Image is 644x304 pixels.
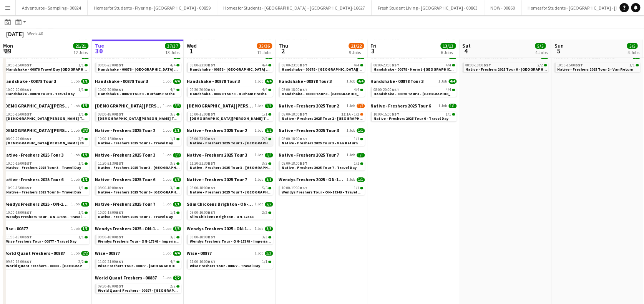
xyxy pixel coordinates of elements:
span: BST [24,112,32,117]
span: Native - Freshers 2025 Tour 7 - Travel Day [282,165,357,170]
a: 09:30-20:00BST4/4Handshake - 00878 Tour 3 - Durham Freshers Day 2 [190,87,271,96]
span: 2/2 [262,137,267,141]
span: 1/1 [81,153,89,157]
span: 4/4 [446,88,451,92]
span: 1 Job [347,128,355,133]
span: 08:00-18:00 [282,88,307,92]
span: 5/5 [262,186,267,190]
span: 1 Job [347,104,355,108]
a: Handshake - 00878 Tour 31 Job4/4 [370,78,456,84]
span: Native - Freshers 2025 Tour 6 - Travel Day [373,116,448,121]
span: 1/1 [78,162,84,165]
span: 1/1 [78,63,84,67]
span: Handshake - 00878 - University of St Andrews On Site Day [282,67,410,72]
a: 08:00-20:00BST4/4Handshake - 00878 Tour 3 - [GEOGRAPHIC_DATA] Onsite Day 2 [373,87,455,96]
span: 1/1 [78,211,84,215]
span: BST [24,210,32,215]
span: 4/4 [354,63,359,67]
span: 1/1 [262,112,267,116]
span: 1 Job [163,202,171,207]
a: 10:00-15:00BST1/1Native - Freshers 2025 Tour 6 - Travel Day [6,185,88,194]
span: BST [300,185,307,190]
span: Handshake - 00878 Tour 3 [279,78,332,84]
div: [DEMOGRAPHIC_DATA][PERSON_NAME] 2025 Tour 1 - 008481 Job1/110:00-15:00BST1/1[DEMOGRAPHIC_DATA][PE... [3,103,89,127]
span: 1/1 [78,112,84,116]
a: 08:00-18:00BST4/4Handshake - 00878 Tour 3 - [GEOGRAPHIC_DATA] Onsite Day [282,87,363,96]
span: 1 Job [71,79,80,84]
div: Native - Freshers 2025 Tour 61 Job2/208:00-18:00BST2/2Native - Freshers 2025 Tour 6 - [GEOGRAPHIC... [462,54,548,74]
div: Native - Freshers 2025 Tour 21 Job2/208:00-23:00BST2/2Native - Freshers 2025 Tour 2 - [GEOGRAPHIC... [187,127,273,152]
div: Handshake - 00878 Team 41 Job4/408:00-23:00BST4/4Handshake - 00878 - [GEOGRAPHIC_DATA][PERSON_NAM... [279,54,365,78]
span: 4/4 [170,63,176,67]
a: Native - Freshers 2025 Tour 31 Job3/3 [95,152,181,158]
span: 4/4 [265,79,273,84]
a: [DEMOGRAPHIC_DATA][PERSON_NAME] 2025 Tour 1 - 008481 Job1/1 [3,103,89,109]
span: 08:00-22:00 [6,137,32,141]
a: Native - Freshers 2025 Tour 21 Job2/2 [187,127,273,133]
span: 1/2 [357,104,365,108]
span: 1/1 [170,137,176,141]
span: BST [392,63,399,68]
div: [DEMOGRAPHIC_DATA][PERSON_NAME] 2025 Tour 1 - 008481 Job3/308:00-18:00BST3/3[DEMOGRAPHIC_DATA][PE... [95,103,181,127]
span: 1/1 [170,211,176,215]
span: 3/3 [170,112,176,116]
span: 1/1 [173,202,181,207]
span: 3/3 [170,162,176,165]
span: Wendys Freshers Tour - ON-17343 - Travel Day [6,214,89,219]
span: Wendys Freshers Tour - ON-17343 - Travel Day [282,190,365,195]
span: 1 Job [255,202,263,207]
span: Native - Freshers 2025 Tour 2 - Travel Day [98,140,173,145]
span: 1 Job [163,177,171,182]
a: 08:00-23:00BST4/4Handshake - 00878 - Heriot-[GEOGRAPHIC_DATA] On Site Day [373,63,455,71]
span: 3/3 [78,137,84,141]
span: 1/1 [354,186,359,190]
span: 08:00-23:00 [98,63,124,67]
span: 3/3 [173,153,181,157]
span: BST [208,87,216,92]
span: 1 Job [163,153,171,157]
span: Wendys Freshers 2025 - ON-17343 [3,201,70,207]
a: [DEMOGRAPHIC_DATA][PERSON_NAME] 2025 Tour 2 - 008481 Job3/3 [3,127,89,133]
span: 1/1 [81,177,89,182]
span: BST [208,112,216,117]
span: 10:00-20:00 [98,88,124,92]
div: Handshake - 00878 Team 41 Job4/408:00-23:00BST4/4Handshake - 00878 - Heriot-[GEOGRAPHIC_DATA] On ... [370,54,456,78]
span: Handshake - 00878 Tour 3 - Newcastle University Onsite Day 2 [373,91,485,96]
div: Wendys Freshers 2025 - ON-173431 Job1/110:00-15:00BST1/1Wendys Freshers Tour - ON-17343 - Travel Day [279,177,365,197]
span: 1/1 [446,112,451,116]
div: Handshake - 00878 Team 41 Job4/408:00-23:00BST4/4Handshake - 00878 - [GEOGRAPHIC_DATA] On Site Day [187,54,273,78]
span: Native - Freshers 2025 Tour 7 [187,177,247,182]
div: Handshake - 00878 Tour 31 Job4/410:00-20:00BST4/4Handshake - 00878 Tour 3 - Durham Freshers Day 1 [95,78,181,103]
div: Native - Freshers 2025 Tour 21 Job1/110:00-15:00BST1/1Native - Freshers 2025 Tour 2 - Travel Day [95,127,181,152]
span: 1 Job [71,202,80,207]
span: Native - Freshers 2025 Tour 7 [279,152,339,158]
a: 10:00-20:00BST4/4Handshake - 00878 Tour 3 - Durham Freshers Day 1 [98,87,179,96]
span: 1 Job [71,177,80,182]
span: 4/4 [448,79,456,84]
span: 4/4 [173,79,181,84]
div: Native - Freshers 2025 Tour 61 Job3/308:00-18:00BST3/3Native - Freshers 2025 Tour 6 - [GEOGRAPHIC... [95,177,181,201]
span: 1 Job [71,153,80,157]
span: Native - Freshers 2025 Tour 2 - University of Bolton [190,140,315,145]
div: Handshake - 00878 Tour 31 Job4/409:30-20:00BST4/4Handshake - 00878 Tour 3 - Durham Freshers Day 2 [187,78,273,103]
span: BST [24,63,32,68]
span: BST [575,63,583,68]
span: 1 Job [71,104,80,108]
span: BST [24,161,32,166]
div: Native - Freshers 2025 Tour 71 Job1/110:00-15:00BST1/1Native - Freshers 2025 Tour 7 - Travel Day [95,201,181,226]
span: 2/2 [262,211,267,215]
a: 10:00-20:00BST1/1Handshake - 00878 Tour 3 - Travel Day [6,87,88,96]
a: 08:00-23:00BST4/4Handshake - 00878 - [GEOGRAPHIC_DATA] On Site Day [190,63,271,71]
span: 1/1 [265,104,273,108]
span: 08:00-18:00 [98,186,124,190]
span: Handshake - 00878 Tour 3 - Durham Freshers Day 1 [98,91,189,96]
button: Homes for Students - Flyering - [GEOGRAPHIC_DATA] - 00859 [88,0,217,15]
span: 1 Job [71,128,80,133]
div: • [282,112,363,116]
span: 08:00-18:00 [465,63,491,67]
span: 10:00-15:00 [190,112,216,116]
span: BST [300,112,307,117]
a: Handshake - 00878 Tour 31 Job4/4 [279,78,365,84]
div: Handshake - 00878 Tour 31 Job4/408:00-20:00BST4/4Handshake - 00878 Tour 3 - [GEOGRAPHIC_DATA] Ons... [370,78,456,103]
span: BST [300,63,307,68]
